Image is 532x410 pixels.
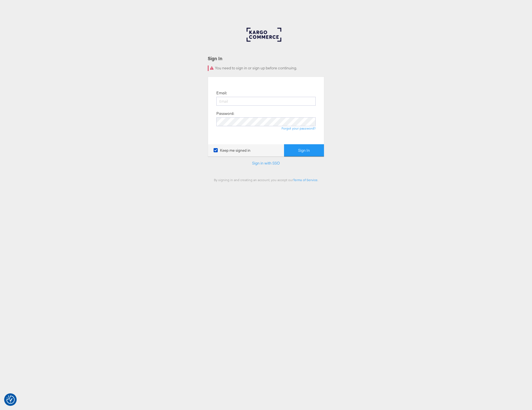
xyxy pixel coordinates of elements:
[6,396,15,404] img: Revisit consent button
[6,396,15,404] button: Consent Preferences
[208,65,324,71] div: You need to sign in or sign up before continuing.
[214,148,250,153] label: Keep me signed in
[208,178,324,182] div: By signing in and creating an account, you accept our .
[216,111,234,116] label: Password:
[252,161,280,166] a: Sign in with SSO
[208,55,324,62] div: Sign In
[282,126,316,130] a: Forgot your password?
[216,90,227,96] label: Email:
[284,144,324,157] button: Sign In
[216,97,316,106] input: Email
[293,178,318,182] a: Terms of Service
